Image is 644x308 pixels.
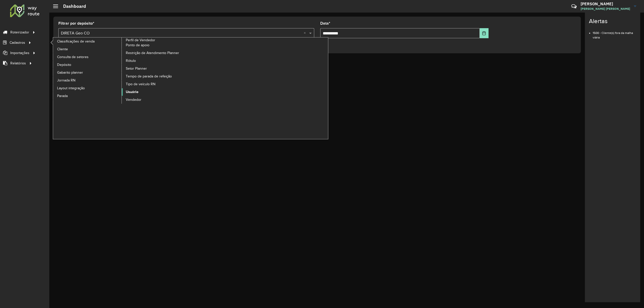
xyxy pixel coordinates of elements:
span: Importações [10,50,29,56]
span: Tipo de veículo RN [126,81,155,87]
span: Vendedor [126,97,141,102]
span: Cadastros [10,40,25,45]
h4: Alertas [589,18,636,25]
button: Choose Date [480,28,489,38]
span: Restrição de Atendimento Planner [126,50,179,56]
a: Perfil de Vendedor [53,37,191,104]
label: Data [320,20,330,26]
span: Rótulo [126,58,136,63]
h3: [PERSON_NAME] [581,2,630,6]
a: Usuário [122,88,191,96]
a: Ponto de apoio [122,41,191,49]
a: Consulta de setores [53,53,122,61]
span: Jornada RN [57,78,75,83]
a: Tempo de parada de refeição [122,73,191,80]
span: Setor Planner [126,66,147,71]
span: Parada [57,93,68,99]
span: Tempo de parada de refeição [126,74,172,79]
a: Jornada RN [53,76,122,84]
span: Ponto de apoio [126,42,149,48]
span: Clear all [304,30,308,36]
a: Depósito [53,61,122,68]
label: Filtrar por depósito [58,20,94,26]
h2: Dashboard [58,4,86,9]
span: Relatórios [10,61,26,66]
a: Restrição de Atendimento Planner [122,49,191,57]
a: Gabarito planner [53,69,122,76]
span: Consulta de setores [57,54,89,60]
a: Parada [53,92,122,100]
div: Críticas? Dúvidas? Elogios? Sugestões? Entre em contato conosco! [511,2,564,15]
li: 1500 - Cliente(s) fora da malha viária [593,27,636,40]
a: Tipo de veículo RN [122,80,191,88]
a: Contato Rápido [569,1,579,12]
a: Classificações de venda [53,37,122,45]
a: Rótulo [122,57,191,65]
a: Vendedor [122,96,191,104]
span: Cliente [57,47,68,52]
span: Gabarito planner [57,70,83,75]
span: Perfil de Vendedor [126,37,155,43]
span: Roteirizador [10,30,29,35]
a: Cliente [53,45,122,53]
a: Layout integração [53,84,122,92]
span: Usuário [126,89,138,95]
span: Classificações de venda [57,39,95,44]
span: Layout integração [57,85,85,91]
a: Setor Planner [122,65,191,72]
span: Depósito [57,62,71,67]
span: [PERSON_NAME] [PERSON_NAME] [581,7,630,11]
